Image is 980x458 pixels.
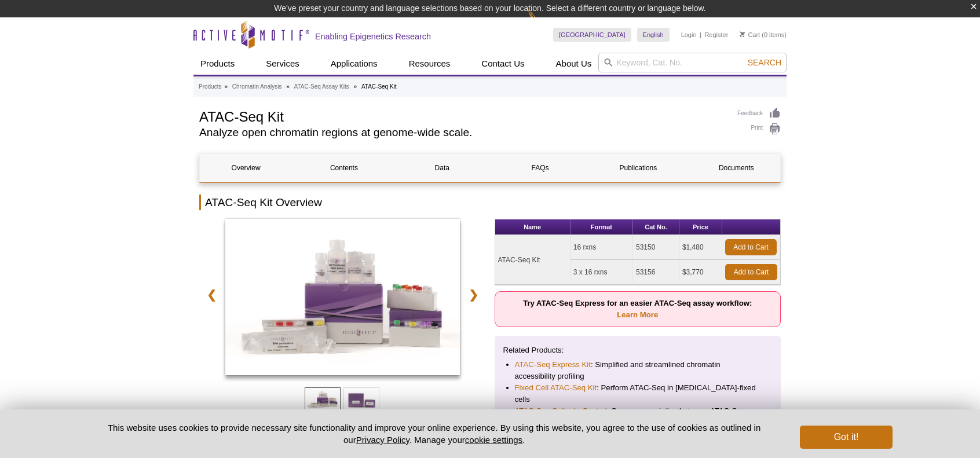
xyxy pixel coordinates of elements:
[515,382,761,405] li: : Perform ATAC-Seq in [MEDICAL_DATA]-fixed cells
[633,219,679,235] th: Cat No.
[704,31,728,39] a: Register
[679,219,722,235] th: Price
[495,235,571,285] td: ATAC-Seq Kit
[87,422,781,446] p: This website uses cookies to provide necessary site functionality and improve your online experie...
[617,310,658,319] a: Learn More
[494,154,586,182] a: FAQs
[461,281,486,308] a: ❯
[740,28,787,42] li: (0 items)
[315,31,431,42] h2: Enabling Epigenetics Research
[515,405,607,417] a: ATAC-Seq Spike-In Control
[474,53,531,75] a: Contact Us
[528,9,558,36] img: Change Here
[725,264,777,280] a: Add to Cart
[259,53,306,75] a: Services
[294,82,349,92] a: ATAC-Seq Assay Kits
[700,28,701,42] li: |
[199,82,221,92] a: Products
[224,83,228,90] li: »
[737,107,781,120] a: Feedback
[515,405,761,428] li: : Overcome variation between ATAC-Seq datasets
[681,31,697,39] a: Login
[690,154,782,182] a: Documents
[225,219,460,375] img: ATAC-Seq Kit
[402,53,458,75] a: Resources
[515,382,597,394] a: Fixed Cell ATAC-Seq Kit
[324,53,385,75] a: Applications
[199,195,781,210] h2: ATAC-Seq Kit Overview
[199,107,726,124] h1: ATAC-Seq Kit
[200,154,292,182] a: Overview
[740,31,760,39] a: Cart
[225,219,460,379] a: ATAC-Seq Kit
[465,435,522,445] button: cookie settings
[495,219,571,235] th: Name
[800,426,893,449] button: Got it!
[679,235,722,260] td: $1,480
[748,58,781,67] span: Search
[193,53,242,75] a: Products
[515,359,761,382] li: : Simplified and streamlined chromatin accessibility profiling
[553,28,631,42] a: [GEOGRAPHIC_DATA]
[354,83,357,90] li: »
[637,28,670,42] a: English
[503,345,773,356] p: Related Products:
[725,239,777,255] a: Add to Cart
[298,154,390,182] a: Contents
[356,435,409,445] a: Privacy Policy
[571,219,633,235] th: Format
[598,53,787,72] input: Keyword, Cat. No.
[737,123,781,135] a: Print
[361,83,397,90] li: ATAC-Seq Kit
[523,299,752,319] strong: Try ATAC-Seq Express for an easier ATAC-Seq assay workflow:
[515,359,591,371] a: ATAC-Seq Express Kit
[633,260,679,285] td: 53156
[740,31,745,37] img: Your Cart
[571,235,633,260] td: 16 rxns
[199,127,726,138] h2: Analyze open chromatin regions at genome-wide scale.
[549,53,599,75] a: About Us
[592,154,684,182] a: Publications
[199,281,224,308] a: ❮
[679,260,722,285] td: $3,770
[396,154,488,182] a: Data
[633,235,679,260] td: 53150
[232,82,282,92] a: Chromatin Analysis
[571,260,633,285] td: 3 x 16 rxns
[744,57,785,68] button: Search
[286,83,290,90] li: »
